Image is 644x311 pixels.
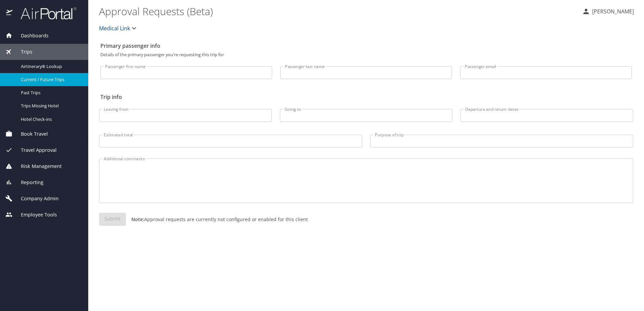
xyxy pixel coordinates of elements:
[12,48,32,56] span: Trips
[99,24,130,33] span: Medical Link
[12,211,57,218] span: Employee Tools
[579,5,637,18] button: [PERSON_NAME]
[100,40,632,51] h2: Primary passenger info
[12,32,49,39] span: Dashboards
[100,92,632,102] h2: Trip info
[96,22,141,35] button: Medical Link
[12,163,62,170] span: Risk Management
[13,7,76,20] img: airportal-logo.png
[99,1,577,22] h1: Approval Requests (Beta)
[21,103,80,109] span: Trips Missing Hotel
[21,116,80,123] span: Hotel Check-ins
[590,7,634,15] p: [PERSON_NAME]
[6,7,13,20] img: icon-airportal.png
[126,216,308,223] p: Approval requests are currently not configured or enabled for this client
[12,130,48,138] span: Book Travel
[21,76,80,83] span: Current / Future Trips
[12,146,57,154] span: Travel Approval
[131,216,144,222] strong: Note:
[100,53,632,57] p: Details of the primary passenger you're requesting this trip for
[12,195,59,202] span: Company Admin
[12,179,43,186] span: Reporting
[21,90,80,96] span: Past Trips
[21,63,80,70] span: Airtinerary® Lookup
